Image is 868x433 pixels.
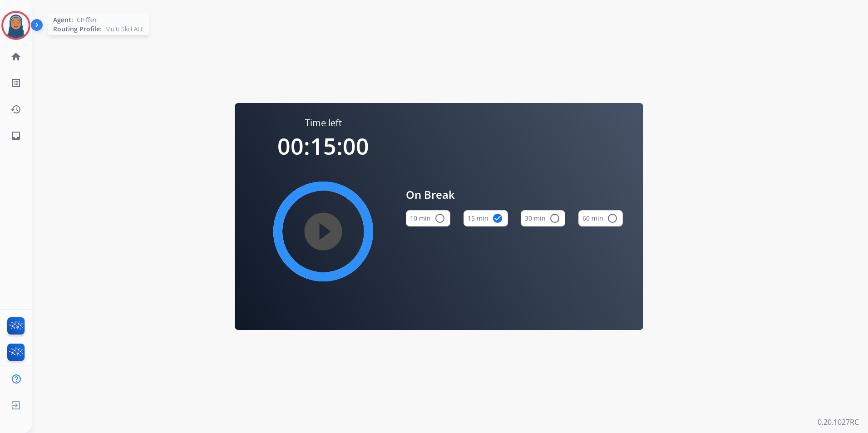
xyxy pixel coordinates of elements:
span: Chiffani [77,15,98,25]
span: Agent: [53,15,73,25]
mat-icon: check_circle [492,213,503,224]
span: Routing Profile: [53,25,102,34]
span: 00:15:00 [277,131,369,162]
button: 30 min [521,210,565,226]
span: Multi Skill ALL [105,25,144,34]
p: 0.20.1027RC [818,417,859,428]
span: On Break [406,187,623,203]
button: 15 min [464,210,508,226]
span: Time left [305,117,342,129]
mat-icon: radio_button_unchecked [607,213,618,224]
mat-icon: radio_button_unchecked [549,213,560,224]
button: 10 min [406,210,450,226]
mat-icon: list_alt [10,78,21,89]
button: 60 min [578,210,623,226]
mat-icon: radio_button_unchecked [434,213,445,224]
mat-icon: inbox [10,130,21,141]
mat-icon: home [10,51,21,62]
mat-icon: history [10,104,21,115]
img: avatar [3,13,29,38]
mat-icon: play_circle_filled [318,226,329,237]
